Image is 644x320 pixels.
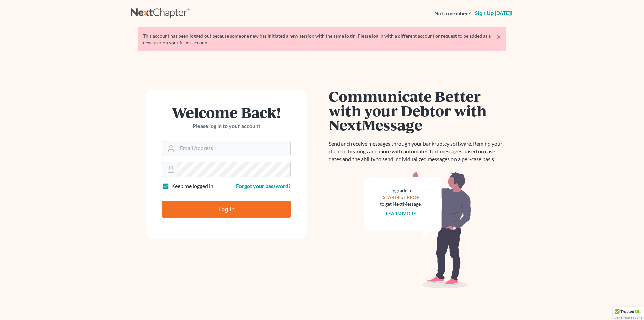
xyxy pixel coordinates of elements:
a: × [496,33,501,41]
label: Keep me logged in [171,182,213,190]
h1: Welcome Back! [162,105,291,120]
div: Upgrade to [380,187,422,194]
div: TrustedSite Certified [613,307,644,320]
a: START+ [383,194,400,200]
input: Email Address [177,141,290,156]
h1: Communicate Better with your Debtor with NextMessage [329,89,506,132]
a: Forgot your password? [236,183,291,189]
p: Send and receive messages through your bankruptcy software. Remind your client of hearings and mo... [329,140,506,163]
img: nextmessage_bg-59042aed3d76b12b5cd301f8e5b87938c9018125f34e5fa2b7a6b67550977c72.svg [364,171,471,289]
span: or [401,194,406,200]
a: Sign up [DATE]! [473,11,513,16]
div: to get NextMessage. [380,201,422,208]
div: This account has been logged out because someone new has initiated a new session with the same lo... [143,33,501,46]
input: Log In [162,201,291,218]
a: PRO+ [407,194,419,200]
a: Learn more [386,211,416,216]
p: Please log in to your account [162,122,291,130]
strong: Not a member? [434,10,471,17]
